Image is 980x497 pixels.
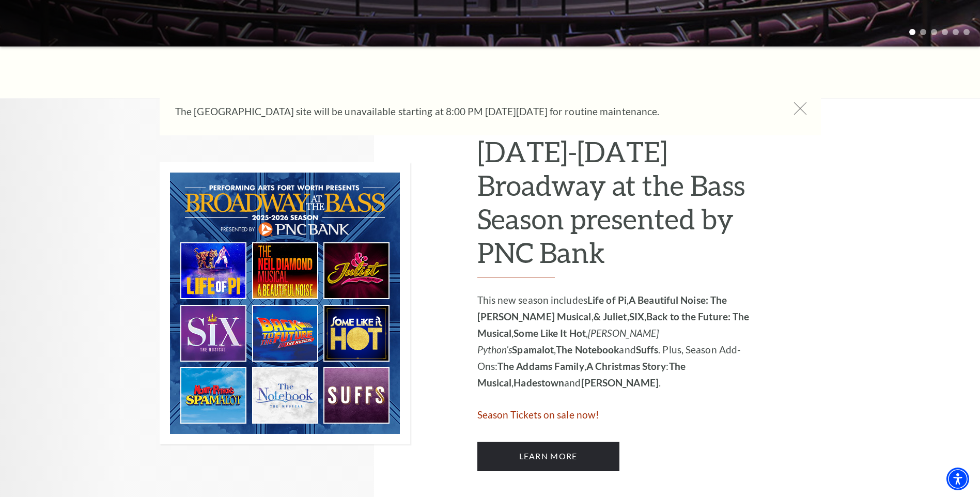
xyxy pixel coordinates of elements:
strong: Life of Pi [587,294,627,306]
strong: SIX [629,310,644,322]
strong: Some Like It Hot [514,327,586,339]
h2: [DATE]-[DATE] Broadway at the Bass Season presented by PNC Bank [477,135,754,277]
strong: A Christmas Story [586,360,666,372]
strong: Hadestown [514,377,564,389]
strong: [PERSON_NAME] [581,377,659,389]
div: Accessibility Menu [946,468,969,490]
a: Learn More 2025-2026 Broadway at the Bass Season presented by PNC Bank [477,442,619,471]
strong: Suffs [636,344,659,355]
strong: The Notebook [556,344,619,355]
span: Season Tickets on sale now! [477,409,600,421]
img: 2025-2026 Broadway at the Bass Season presented by PNC Bank [160,162,410,444]
em: [PERSON_NAME] Python’s [477,327,659,355]
strong: The Addams Family [497,360,584,372]
p: The [GEOGRAPHIC_DATA] site will be unavailable starting at 8:00 PM [DATE][DATE] for routine maint... [175,103,774,120]
p: This new season includes , , , , , , , and . Plus, Season Add-Ons: , : , and . [477,292,754,391]
strong: Spamalot [512,344,554,355]
strong: & Juliet [594,310,627,322]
